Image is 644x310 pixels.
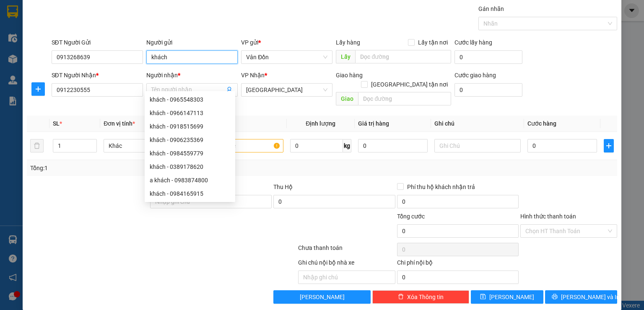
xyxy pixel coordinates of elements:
[520,213,576,220] label: Hình thức thanh toán
[297,243,396,258] div: Chưa thanh toán
[454,72,496,79] label: Cước giao hàng
[145,160,235,173] div: khách - 0389178620
[150,95,230,104] div: khách - 0965548303
[561,292,620,302] span: [PERSON_NAME] và In
[471,290,543,304] button: save[PERSON_NAME]
[30,163,249,173] div: Tổng: 1
[246,84,327,96] span: Hà Nội
[478,5,504,12] label: Gán nhãn
[298,271,395,284] input: Nhập ghi chú
[480,294,486,300] span: save
[145,133,235,147] div: khách - 0906235369
[145,173,235,187] div: a khách - 0983874800
[146,71,238,80] div: Người nhận
[246,51,327,63] span: Vân Đồn
[273,290,370,304] button: [PERSON_NAME]
[30,139,44,152] button: delete
[434,139,521,152] input: Ghi Chú
[431,116,524,132] th: Ghi chú
[397,213,425,220] span: Tổng cước
[604,139,614,152] button: plus
[273,184,293,190] span: Thu Hộ
[145,147,235,160] div: khách - 0984559779
[241,72,265,79] span: VP Nhận
[150,149,230,158] div: khách - 0984559779
[489,292,534,302] span: [PERSON_NAME]
[52,71,143,80] div: SĐT Người Nhận
[31,82,45,96] button: plus
[355,50,451,63] input: Dọc đường
[145,106,235,120] div: khách - 0966147113
[150,189,230,198] div: khách - 0984165915
[336,50,355,63] span: Lấy
[545,290,618,304] button: printer[PERSON_NAME] và In
[368,80,451,89] span: [GEOGRAPHIC_DATA] tận nơi
[146,38,238,47] div: Người gửi
[398,294,404,300] span: delete
[454,83,522,97] input: Cước giao hàng
[527,120,556,127] span: Cước hàng
[145,93,235,106] div: khách - 0965548303
[454,39,492,46] label: Cước lấy hàng
[336,92,358,105] span: Giao
[336,39,360,46] span: Lấy hàng
[150,176,230,185] div: a khách - 0983874800
[407,292,444,302] span: Xóa Thông tin
[372,290,469,304] button: deleteXóa Thông tin
[109,139,185,152] span: Khác
[104,120,135,127] span: Đơn vị tính
[32,86,44,92] span: plus
[53,120,60,127] span: SL
[343,139,351,152] span: kg
[241,38,332,47] div: VP gửi
[150,108,230,118] div: khách - 0966147113
[145,187,235,200] div: khách - 0984165915
[415,38,451,47] span: Lấy tận nơi
[298,258,395,271] div: Ghi chú nội bộ nhà xe
[358,120,389,127] span: Giá trị hàng
[300,292,345,302] span: [PERSON_NAME]
[150,135,230,144] div: khách - 0906235369
[336,72,363,79] span: Giao hàng
[454,50,522,64] input: Cước lấy hàng
[604,142,613,149] span: plus
[145,120,235,133] div: khách - 0918515699
[404,182,478,192] span: Phí thu hộ khách nhận trả
[150,122,230,131] div: khách - 0918515699
[552,294,558,300] span: printer
[197,139,283,152] input: VD: Bàn, Ghế
[52,38,143,47] div: SĐT Người Gửi
[358,92,451,105] input: Dọc đường
[150,162,230,171] div: khách - 0389178620
[358,139,428,152] input: 0
[226,87,233,93] span: user-add
[397,258,519,271] div: Chi phí nội bộ
[306,120,335,127] span: Định lượng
